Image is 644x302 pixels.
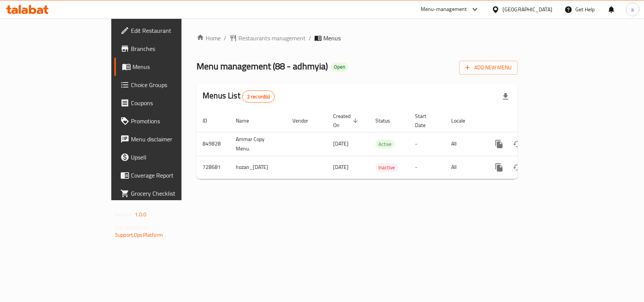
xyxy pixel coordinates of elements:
a: Promotions [114,112,219,130]
span: Coverage Report [131,171,213,180]
a: Coverage Report [114,166,219,184]
div: Active [375,140,395,149]
span: 1.0.0 [135,210,146,219]
span: Upsell [131,153,213,162]
button: Change Status [508,135,526,153]
span: Status [375,116,400,125]
button: Change Status [508,158,526,176]
span: Get support on: [115,222,150,232]
span: [DATE] [333,162,349,172]
span: Menu management ( 88 - adhmyia ) [197,58,328,75]
span: Version: [115,210,134,219]
a: Edit Restaurant [114,21,219,40]
span: Coupons [131,98,213,107]
span: Active [375,140,395,149]
a: Restaurants management [229,34,306,43]
button: more [490,158,508,176]
a: Menus [114,58,219,76]
div: Total records count [242,90,275,103]
td: Ammar Copy Menu. [230,132,286,156]
span: Open [331,64,348,70]
a: Grocery Checklist [114,184,219,202]
span: Grocery Checklist [131,189,213,198]
th: Actions [484,109,569,132]
span: Name [236,116,259,125]
td: hozan_[DATE] [230,156,286,179]
span: Edit Restaurant [131,26,213,35]
button: Add New Menu [459,61,518,75]
td: All [445,156,484,179]
span: Add New Menu [465,63,512,72]
span: Menus [323,34,341,43]
span: [DATE] [333,139,349,149]
span: Branches [131,44,213,53]
li: / [224,34,226,43]
span: Choice Groups [131,80,213,89]
div: [GEOGRAPHIC_DATA] [503,5,552,14]
div: Open [331,63,348,72]
div: Menu-management [421,5,467,14]
span: Menu disclaimer [131,135,213,144]
span: 2 record(s) [243,93,275,100]
a: Branches [114,40,219,58]
span: Inactive [375,163,398,172]
span: Vendor [292,116,318,125]
span: ID [203,116,217,125]
li: / [309,34,311,43]
span: a [631,5,634,14]
h2: Menus List [203,90,275,103]
span: Locale [451,116,475,125]
span: Created On [333,112,360,130]
button: more [490,135,508,153]
td: - [409,132,445,156]
span: Promotions [131,117,213,126]
td: All [445,132,484,156]
a: Menu disclaimer [114,130,219,148]
div: Export file [496,87,515,106]
a: Choice Groups [114,76,219,94]
span: Start Date [415,112,436,130]
table: enhanced table [197,109,569,179]
a: Support.OpsPlatform [115,230,163,240]
span: Menus [132,62,213,71]
a: Upsell [114,148,219,166]
span: Restaurants management [238,34,306,43]
nav: breadcrumb [197,34,518,43]
a: Coupons [114,94,219,112]
td: - [409,156,445,179]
